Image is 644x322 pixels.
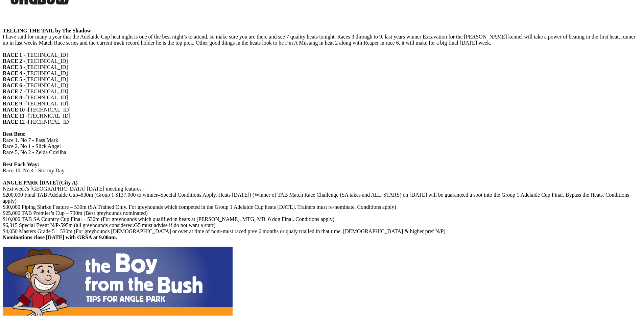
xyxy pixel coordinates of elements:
strong: ANGLE PARK [DATE] (City A) [3,180,78,185]
strong: RACE 10 - [3,107,28,113]
strong: RACE 2 - [3,58,25,64]
strong: Best Bets: [3,131,26,137]
strong: RACE 5 - [3,76,25,82]
strong: RACE 6 - [3,82,25,88]
strong: Nominations close [DATE] with GRSA at 9.00am. [3,234,117,240]
strong: RACE 7 - [3,89,25,94]
strong: Best Each Way: [3,162,39,167]
strong: RACE 8 - [3,95,25,100]
strong: RACE 11 - [3,113,28,119]
strong: RACE 4 - [3,70,25,76]
strong: RACE 9 - [3,101,25,106]
strong: RACE 12 - [3,119,28,125]
strong: TELLING THE TAIL by The Shadow [3,28,91,33]
img: boyfromthebush.jpg [3,247,233,316]
strong: RACE 1 - [3,52,25,58]
strong: RACE 3 - [3,64,25,70]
